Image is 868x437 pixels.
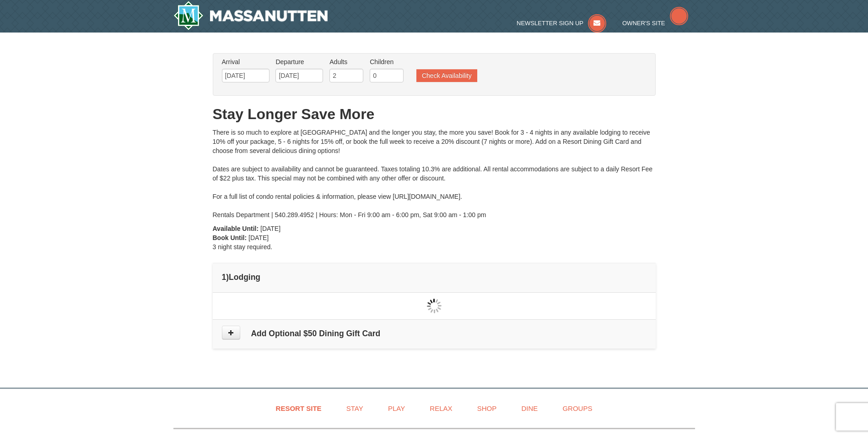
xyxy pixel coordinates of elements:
a: Groups [551,398,604,419]
img: wait gif [427,299,442,313]
a: Owner's Site [622,20,688,27]
a: Play [377,398,416,419]
label: Arrival [222,57,270,66]
a: Stay [335,398,375,419]
span: ) [226,273,229,282]
span: Newsletter Sign Up [517,20,583,27]
button: Check Availability [416,69,477,82]
h1: Stay Longer Save More [213,105,656,123]
label: Children [370,57,404,66]
a: Massanutten Resort [173,1,328,30]
strong: Book Until: [213,234,247,241]
label: Adults [329,57,363,66]
div: There is so much to explore at [GEOGRAPHIC_DATA] and the longer you stay, the more you save! Book... [213,128,656,219]
a: Newsletter Sign Up [517,20,606,27]
h4: Add Optional $50 Dining Gift Card [222,329,647,338]
label: Departure [275,57,323,66]
a: Dine [510,398,549,419]
a: Relax [418,398,464,419]
span: 3 night stay required. [213,243,273,251]
a: Shop [466,398,508,419]
img: Massanutten Resort Logo [173,1,328,30]
span: [DATE] [260,225,280,232]
h4: 1 Lodging [222,273,647,282]
a: Resort Site [264,398,333,419]
span: Owner's Site [622,20,665,27]
strong: Available Until: [213,225,259,232]
span: [DATE] [248,234,269,241]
